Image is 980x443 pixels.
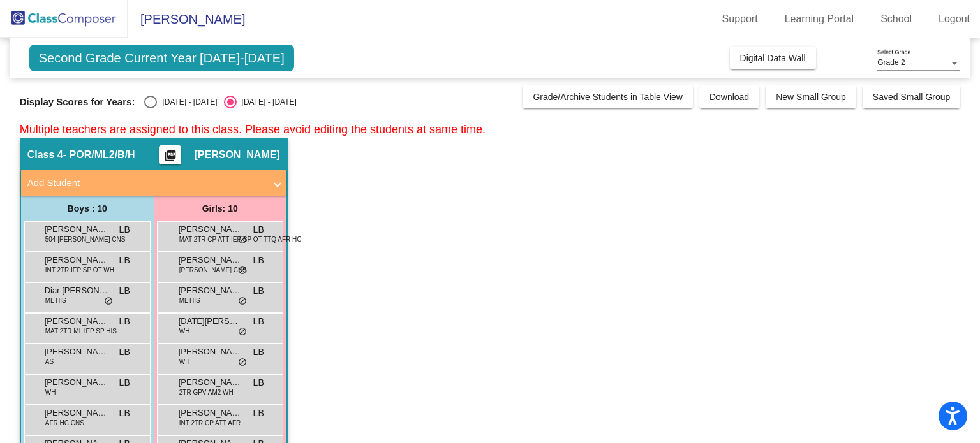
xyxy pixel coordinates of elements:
[45,357,54,367] span: AS
[253,315,264,328] span: LB
[21,170,286,196] mat-expansion-panel-header: Add Student
[119,284,130,298] span: LB
[870,9,922,29] a: School
[179,326,190,336] span: WH
[119,376,130,389] span: LB
[45,235,126,244] span: 504 [PERSON_NAME] CNS
[154,196,286,221] div: Girls: 10
[29,45,294,71] span: Second Grade Current Year [DATE]-[DATE]
[179,418,241,428] span: INT 2TR CP ATT AFR
[157,96,217,108] div: [DATE] - [DATE]
[253,407,264,420] span: LB
[45,254,108,266] span: [PERSON_NAME]
[144,96,296,108] mat-radio-group: Select an option
[179,284,242,297] span: [PERSON_NAME]
[179,376,242,389] span: [PERSON_NAME]
[179,357,190,367] span: WH
[104,296,113,307] span: do_not_disturb_alt
[238,358,247,368] span: do_not_disturb_alt
[523,85,693,108] button: Grade/Archive Students in Table View
[253,254,264,267] span: LB
[238,327,247,337] span: do_not_disturb_alt
[709,92,749,102] span: Download
[776,92,846,102] span: New Small Group
[27,176,265,191] mat-panel-title: Add Student
[766,85,856,108] button: New Small Group
[253,376,264,389] span: LB
[179,254,242,266] span: [PERSON_NAME]
[928,9,980,29] a: Logout
[63,149,135,161] span: - POR/ML2/B/H
[238,266,247,276] span: do_not_disturb_alt
[179,345,242,358] span: [PERSON_NAME]
[119,223,130,236] span: LB
[179,296,200,305] span: ML HIS
[179,407,242,419] span: [PERSON_NAME]
[179,223,242,236] span: [PERSON_NAME]
[45,407,108,419] span: [PERSON_NAME]
[179,388,234,397] span: 2TR GPV AM2 WH
[533,92,683,102] span: Grade/Archive Students in Table View
[45,284,108,297] span: Diar [PERSON_NAME] [PERSON_NAME]
[699,85,759,108] button: Download
[253,223,264,236] span: LB
[194,149,279,161] span: [PERSON_NAME]
[253,345,264,359] span: LB
[179,315,242,328] span: [DATE][PERSON_NAME]
[20,123,486,136] span: Multiple teachers are assigned to this class. Please avoid editing the students at same time.
[119,315,130,328] span: LB
[873,92,950,102] span: Saved Small Group
[45,315,108,328] span: [PERSON_NAME]
[237,96,297,108] div: [DATE] - [DATE]
[179,265,247,275] span: [PERSON_NAME] CNS
[877,58,905,67] span: Grade 2
[45,223,108,236] span: [PERSON_NAME]
[128,9,245,29] span: [PERSON_NAME]
[740,53,806,63] span: Digital Data Wall
[45,418,84,428] span: AFR HC CNS
[45,326,117,336] span: MAT 2TR ML IEP SP HIS
[27,149,63,161] span: Class 4
[179,235,302,244] span: MAT 2TR CP ATT IEP SP OT TTQ AFR HC
[119,407,130,420] span: LB
[45,388,56,397] span: WH
[20,96,135,108] span: Display Scores for Years:
[238,296,247,307] span: do_not_disturb_alt
[238,235,247,245] span: do_not_disturb_alt
[863,85,960,108] button: Saved Small Group
[119,345,130,359] span: LB
[775,9,865,29] a: Learning Portal
[21,196,154,221] div: Boys : 10
[253,284,264,298] span: LB
[730,47,816,69] button: Digital Data Wall
[163,149,178,167] mat-icon: picture_as_pdf
[45,376,108,389] span: [PERSON_NAME]
[45,265,114,275] span: INT 2TR IEP SP OT WH
[119,254,130,267] span: LB
[45,296,66,305] span: ML HIS
[159,145,181,164] button: Print Students Details
[45,345,108,358] span: [PERSON_NAME]
[712,9,768,29] a: Support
